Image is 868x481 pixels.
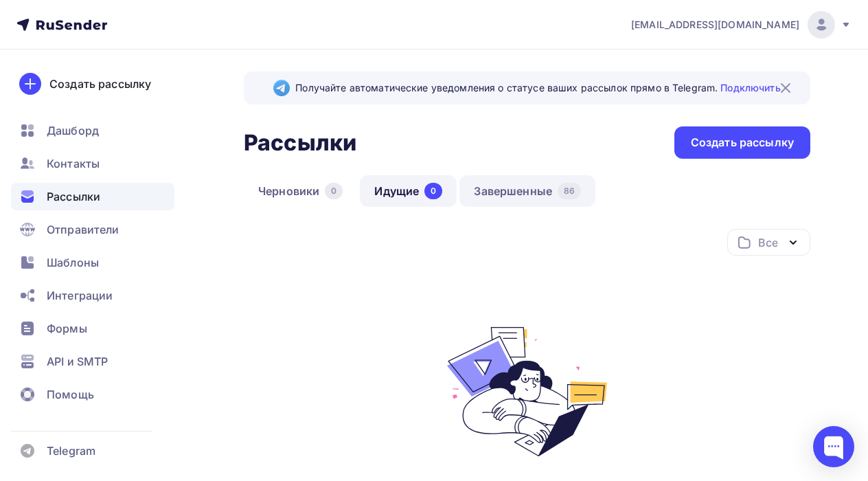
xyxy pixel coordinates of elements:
[11,150,174,177] a: Контакты
[244,129,356,157] h2: Рассылки
[11,315,174,342] a: Формы
[47,155,100,172] span: Контакты
[424,183,442,199] div: 0
[244,175,357,207] a: Черновики0
[558,183,581,199] div: 86
[727,229,810,256] button: Все
[47,122,99,139] span: Дашборд
[758,234,777,251] div: Все
[11,249,174,276] a: Шаблоны
[49,76,151,92] div: Создать рассылку
[47,221,119,238] span: Отправители
[631,18,799,32] span: [EMAIL_ADDRESS][DOMAIN_NAME]
[47,254,99,271] span: Шаблоны
[47,320,87,337] span: Формы
[47,386,94,403] span: Помощь
[47,188,100,205] span: Рассылки
[47,353,108,370] span: API и SMTP
[47,287,113,304] span: Интеграции
[295,81,780,95] span: Получайте автоматические уведомления о статусе ваших рассылок прямо в Telegram.
[459,175,595,207] a: Завершенные86
[631,11,852,38] a: [EMAIL_ADDRESS][DOMAIN_NAME]
[11,183,174,210] a: Рассылки
[720,82,780,93] a: Подключить
[11,117,174,144] a: Дашборд
[11,216,174,243] a: Отправители
[360,175,457,207] a: Идущие0
[691,135,794,150] div: Создать рассылку
[325,183,343,199] div: 0
[273,80,290,96] img: Telegram
[47,443,95,459] span: Telegram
